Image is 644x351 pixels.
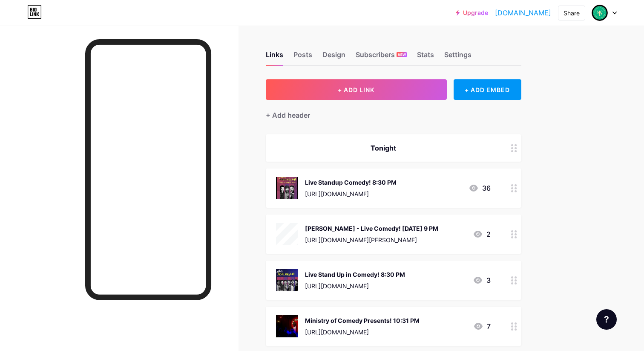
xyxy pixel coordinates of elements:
[305,189,397,198] div: [URL][DOMAIN_NAME]
[305,178,397,187] div: Live Standup Comedy! 8:30 PM
[305,270,405,279] div: Live Stand Up in Comedy! 8:30 PM
[398,52,406,57] span: NEW
[266,79,447,100] button: + ADD LINK
[473,321,491,331] div: 7
[469,183,491,193] div: 36
[473,229,491,239] div: 2
[338,86,374,93] span: + ADD LINK
[276,177,298,199] img: Live Standup Comedy! 8:30 PM
[266,110,310,120] div: + Add header
[305,224,438,233] div: [PERSON_NAME] - Live Comedy! [DATE] 9 PM
[276,269,298,291] img: Live Stand Up in Comedy! 8:30 PM
[305,328,420,336] div: [URL][DOMAIN_NAME]
[293,49,312,65] div: Posts
[473,275,491,285] div: 3
[266,49,283,65] div: Links
[305,281,405,290] div: [URL][DOMAIN_NAME]
[356,49,407,65] div: Subscribers
[305,316,420,325] div: Ministry of Comedy Presents! 10:31 PM
[322,49,345,65] div: Design
[456,9,488,16] a: Upgrade
[495,8,551,18] a: [DOMAIN_NAME]
[563,9,580,17] div: Share
[444,49,471,65] div: Settings
[417,49,434,65] div: Stats
[305,235,438,244] div: [URL][DOMAIN_NAME][PERSON_NAME]
[276,143,491,153] div: Tonight
[454,79,521,100] div: + ADD EMBED
[592,5,608,21] img: Ministry Comedy
[276,315,298,337] img: Ministry of Comedy Presents! 10:31 PM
